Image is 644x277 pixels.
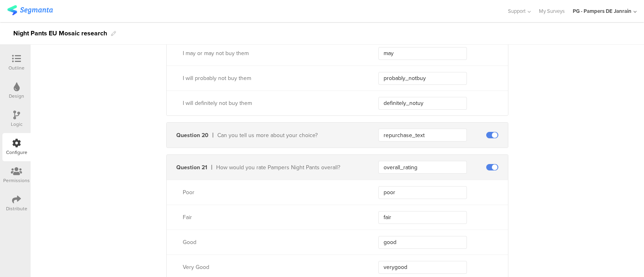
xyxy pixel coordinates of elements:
input: Enter a key... [378,161,467,174]
div: Good [183,238,359,246]
input: Enter a value... [378,72,467,85]
div: Question 21 [176,163,207,172]
div: Permissions [3,177,30,184]
div: Outline [8,64,25,72]
input: Enter a key... [378,129,467,142]
div: Question 20 [176,131,208,140]
div: Logic [11,121,23,128]
input: Enter a value... [378,211,467,224]
div: Distribute [6,205,27,212]
input: Enter a value... [378,261,467,274]
span: Support [508,7,526,15]
div: PG - Pampers DE Janrain [573,7,632,15]
div: I will definitely not buy them [183,99,359,107]
div: Can you tell us more about your choice? [217,131,359,140]
input: Enter a value... [378,186,467,199]
div: I may or may not buy them [183,49,359,57]
div: I will probably not buy them [183,74,359,82]
div: Very Good [183,263,359,271]
div: How would you rate Pampers Night Pants overall? [216,163,359,172]
input: Enter a value... [378,236,467,249]
div: Night Pants EU Mosaic research [13,27,107,40]
img: segmanta logo [7,5,53,15]
div: Poor [183,188,359,197]
div: Configure [6,149,27,156]
input: Enter a value... [378,47,467,60]
div: Design [9,92,24,100]
input: Enter a value... [378,97,467,110]
div: Fair [183,213,359,222]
